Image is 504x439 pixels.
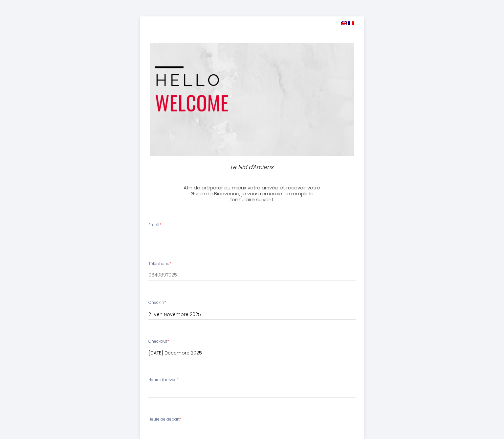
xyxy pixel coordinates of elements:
[182,163,322,172] p: Le Nid d'Amiens
[148,338,169,345] label: Checkout
[148,300,166,306] label: Checkin
[148,416,182,423] label: Heure de départ
[341,21,347,25] img: en.png
[348,21,354,25] img: fr.png
[148,261,171,267] label: Téléphone
[148,222,161,228] label: Email
[148,377,179,383] label: Heure d'arrivée
[179,185,325,203] h3: Afin de préparer au mieux votre arrivée et recevoir votre Guide de Bienvenue, je vous remercie de...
